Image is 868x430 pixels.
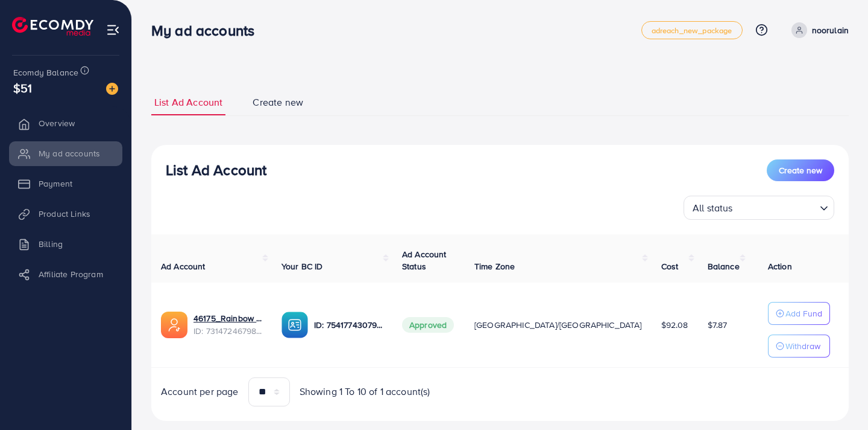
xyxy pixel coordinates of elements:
span: Create new [253,95,303,109]
span: Ad Account [161,260,206,272]
div: <span class='underline'>46175_Rainbow Mart_1703092077019</span></br>7314724679808335874 [193,312,262,337]
img: image [106,83,118,95]
span: Ad Account Status [402,248,447,272]
p: noorulain [812,23,849,37]
span: [GEOGRAPHIC_DATA]/[GEOGRAPHIC_DATA] [474,319,642,331]
p: Add Fund [785,306,822,321]
span: $7.87 [708,319,728,331]
div: Search for option [684,196,834,220]
p: Withdraw [785,339,820,353]
span: Approved [402,317,454,333]
span: Create new [779,164,822,176]
h3: List Ad Account [166,161,266,179]
span: Your BC ID [281,260,323,272]
span: List Ad Account [154,95,222,109]
span: Balance [708,260,740,272]
img: logo [12,17,93,36]
span: ID: 7314724679808335874 [193,325,262,337]
p: ID: 7541774307903438866 [314,318,383,332]
span: Showing 1 To 10 of 1 account(s) [300,385,430,399]
span: Action [768,260,792,272]
button: Create new [767,159,834,181]
span: Time Zone [474,260,515,272]
span: $51 [13,79,32,97]
span: All status [690,199,735,217]
span: Cost [661,260,679,272]
h3: My ad accounts [151,22,264,39]
button: Withdraw [768,335,830,358]
a: noorulain [787,22,849,38]
a: 46175_Rainbow Mart_1703092077019 [193,312,262,324]
span: Account per page [161,385,239,399]
img: ic-ba-acc.ded83a64.svg [281,312,308,338]
input: Search for option [737,197,815,217]
span: Ecomdy Balance [13,66,78,79]
img: menu [106,23,120,37]
span: $92.08 [661,319,688,331]
a: adreach_new_package [641,21,743,39]
img: ic-ads-acc.e4c84228.svg [161,312,187,338]
button: Add Fund [768,302,830,325]
span: adreach_new_package [652,27,732,34]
